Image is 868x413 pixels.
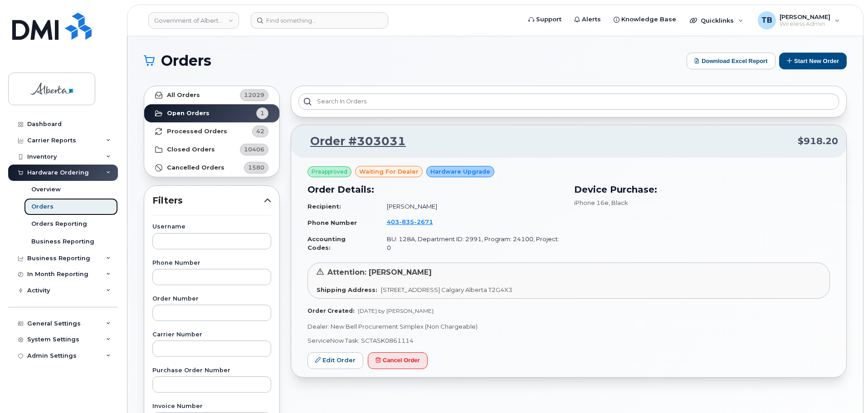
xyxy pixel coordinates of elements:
[144,104,279,122] a: Open Orders1
[687,53,775,69] button: Download Excel Report
[144,141,279,159] a: Closed Orders10406
[307,352,363,369] a: Edit Order
[574,183,830,196] h3: Device Purchase:
[307,235,346,251] strong: Accounting Codes:
[307,322,830,331] p: Dealer: New Bell Procurement Simplex (Non Chargeable)
[779,53,847,69] button: Start New Order
[144,122,279,141] a: Processed Orders42
[414,218,433,225] span: 2671
[312,168,347,176] span: Preapproved
[144,159,279,177] a: Cancelled Orders1580
[387,218,444,225] a: 4038352671
[317,286,377,293] strong: Shipping Address:
[387,218,433,225] span: 403
[379,231,564,255] td: BU: 128A, Department ID: 2991, Program: 24100, Project: 0
[248,163,264,172] span: 1580
[798,135,838,148] span: $918.20
[161,54,211,68] span: Orders
[167,92,200,99] strong: All Orders
[307,336,830,345] p: ServiceNow Task: SCTASK0861114
[152,194,264,207] span: Filters
[260,109,264,117] span: 1
[381,286,512,293] span: [STREET_ADDRESS] Calgary Alberta T2G4X3
[256,127,264,136] span: 42
[327,268,432,277] span: Attention: [PERSON_NAME]
[152,403,271,409] label: Invoice Number
[307,307,354,314] strong: Order Created:
[152,224,271,230] label: Username
[430,167,490,176] span: Hardware Upgrade
[152,260,271,266] label: Phone Number
[379,199,564,214] td: [PERSON_NAME]
[307,183,563,196] h3: Order Details:
[144,86,279,104] a: All Orders12029
[152,296,271,302] label: Order Number
[299,133,406,150] a: Order #303031
[152,368,271,374] label: Purchase Order Number
[167,146,215,153] strong: Closed Orders
[358,307,434,314] span: [DATE] by [PERSON_NAME]
[359,167,419,176] span: waiting for dealer
[167,110,210,117] strong: Open Orders
[244,91,264,99] span: 12029
[167,164,224,171] strong: Cancelled Orders
[167,128,227,135] strong: Processed Orders
[307,203,341,210] strong: Recipient:
[307,219,357,226] strong: Phone Number
[368,352,428,369] button: Cancel Order
[152,332,271,338] label: Carrier Number
[298,93,839,110] input: Search in orders
[574,199,609,206] span: iPhone 16e
[399,218,414,225] span: 835
[244,145,264,154] span: 10406
[609,199,628,206] span: , Black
